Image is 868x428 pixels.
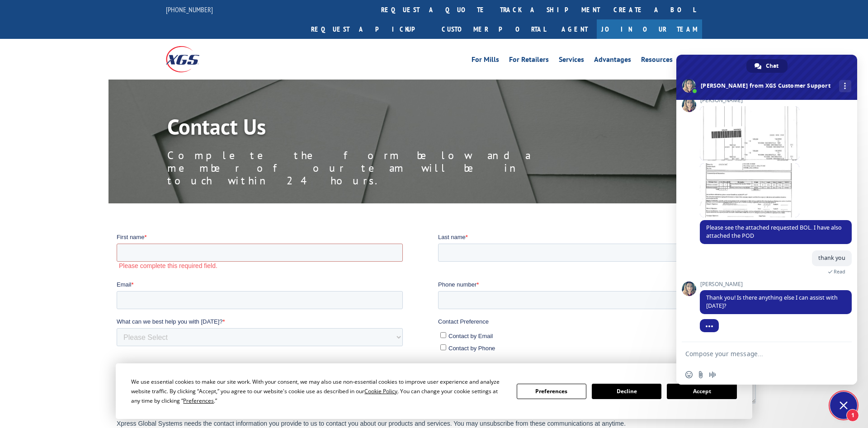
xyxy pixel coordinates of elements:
[131,377,505,405] div: We use essential cookies to make our site work. With your consent, we may also use non-essential ...
[167,149,574,187] p: Complete the form below and a member of our team will be in touch within 24 hours.
[552,19,597,39] a: Agent
[594,56,631,66] a: Advantages
[685,371,693,378] span: Insert an emoji
[839,80,851,92] div: More channels
[700,97,799,103] span: [PERSON_NAME]
[830,392,857,419] div: Close chat
[472,56,499,66] a: For Mills
[304,19,435,39] a: Request a pickup
[166,5,213,14] a: [PHONE_NUMBER]
[685,350,828,358] textarea: Compose your message...
[766,59,778,73] span: Chat
[597,19,702,39] a: Join Our Team
[700,281,852,287] span: [PERSON_NAME]
[559,56,584,66] a: Services
[167,116,574,142] h1: Contact Us
[116,363,752,419] div: Cookie Consent Prompt
[183,397,214,404] span: Preferences
[641,56,673,66] a: Resources
[364,387,397,395] span: Cookie Policy
[697,371,704,378] span: Send a file
[818,254,845,262] span: thank you
[746,59,788,73] div: Chat
[706,294,838,310] span: Thank you! Is there anything else I can assist with [DATE]?
[834,268,845,275] span: Read
[435,19,552,39] a: Customer Portal
[706,224,842,240] span: Please see the attached requested BOL. I have also attached the POD
[846,409,859,422] span: 1
[709,371,716,378] span: Audio message
[592,384,661,399] button: Decline
[517,384,586,399] button: Preferences
[509,56,549,66] a: For Retailers
[667,384,736,399] button: Accept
